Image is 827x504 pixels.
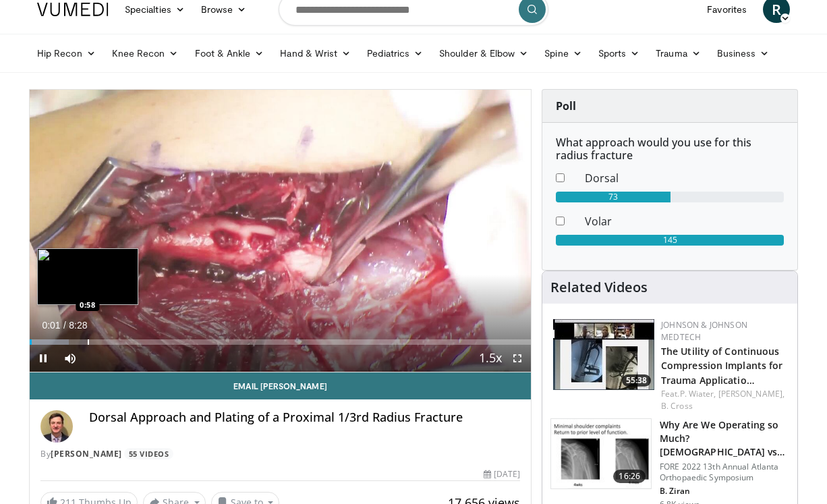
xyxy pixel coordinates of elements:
[30,372,531,399] a: Email [PERSON_NAME]
[51,448,122,459] a: [PERSON_NAME]
[37,3,109,16] img: VuMedi Logo
[553,319,654,390] img: 05424410-063a-466e-aef3-b135df8d3cb3.150x105_q85_crop-smart_upscale.jpg
[30,339,531,345] div: Progress Bar
[272,40,359,67] a: Hand & Wrist
[359,40,431,67] a: Pediatrics
[30,345,57,372] button: Pause
[622,374,651,387] span: 55:38
[29,40,104,67] a: Hip Recon
[660,418,789,459] h3: Why Are We Operating so Much? [DEMOGRAPHIC_DATA] vs Pragmatism
[551,419,651,489] img: 99079dcb-b67f-40ef-8516-3995f3d1d7db.150x105_q85_crop-smart_upscale.jpg
[431,40,536,67] a: Shoulder & Elbow
[590,40,648,67] a: Sports
[556,136,784,162] h6: What approach would you use for this radius fracture
[40,410,73,443] img: Avatar
[575,213,794,229] dd: Volar
[187,40,273,67] a: Foot & Ankle
[718,388,785,399] a: [PERSON_NAME],
[709,40,778,67] a: Business
[104,40,187,67] a: Knee Recon
[30,90,531,372] video-js: Video Player
[661,400,693,412] a: B. Cross
[661,319,747,343] a: Johnson & Johnson MedTech
[556,192,671,202] div: 73
[553,319,654,390] a: 55:38
[536,40,590,67] a: Spine
[124,448,173,459] a: 55 Videos
[40,448,520,460] div: By
[42,320,60,331] span: 0:01
[680,388,716,399] a: P. Wiater,
[575,170,794,186] dd: Dorsal
[550,279,648,296] h4: Related Videos
[660,486,789,497] p: B. Ziran
[37,248,138,305] img: image.jpeg
[661,345,782,386] a: The Utility of Continuous Compression Implants for Trauma Applicatio…
[63,320,66,331] span: /
[57,345,84,372] button: Mute
[648,40,709,67] a: Trauma
[69,320,87,331] span: 8:28
[484,468,520,480] div: [DATE]
[661,388,787,412] div: Feat.
[556,235,784,246] div: 145
[89,410,520,425] h4: Dorsal Approach and Plating of a Proximal 1/3rd Radius Fracture
[613,470,646,483] span: 16:26
[660,461,789,483] p: FORE 2022 13th Annual Atlanta Orthopaedic Symposium
[477,345,504,372] button: Playback Rate
[504,345,531,372] button: Fullscreen
[556,99,576,113] strong: Poll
